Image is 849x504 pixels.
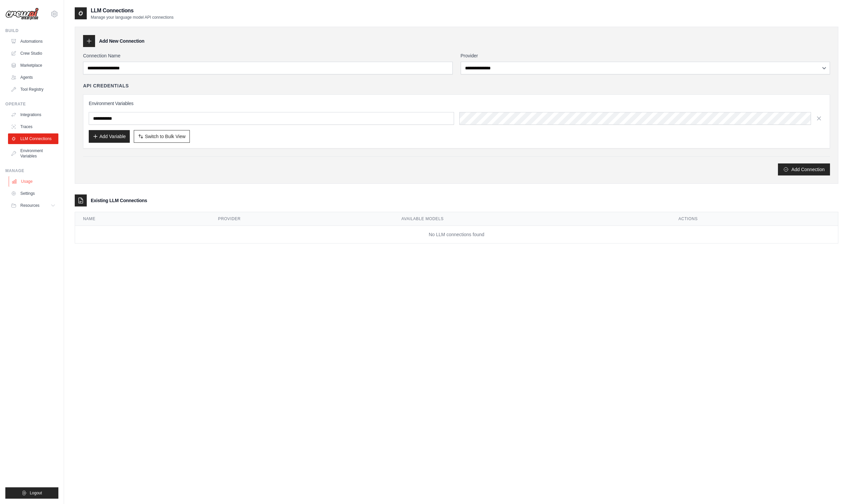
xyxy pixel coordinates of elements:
a: Usage [9,176,59,187]
span: Resources [20,203,39,208]
h2: LLM Connections [91,7,173,15]
a: Integrations [8,109,58,120]
button: Add Variable [89,130,130,143]
div: Manage [5,168,58,173]
button: Add Connection [778,163,830,175]
h3: Existing LLM Connections [91,197,147,204]
button: Resources [8,200,58,211]
span: Switch to Bulk View [145,133,185,140]
button: Logout [5,487,58,499]
label: Provider [461,52,830,59]
td: No LLM connections found [75,226,838,243]
a: Settings [8,188,58,199]
h3: Environment Variables [89,100,824,107]
p: Manage your language model API connections [91,15,173,20]
th: Name [75,212,210,226]
h3: Add New Connection [99,38,144,44]
a: LLM Connections [8,133,58,144]
button: Switch to Bulk View [134,130,190,143]
a: Tool Registry [8,84,58,95]
a: Traces [8,121,58,132]
span: Logout [30,490,42,496]
div: Operate [5,101,58,107]
div: Build [5,28,58,33]
a: Agents [8,72,58,83]
h4: API Credentials [83,82,129,89]
a: Automations [8,36,58,47]
a: Crew Studio [8,48,58,59]
img: Logo [5,8,39,20]
th: Provider [210,212,393,226]
th: Available Models [393,212,671,226]
a: Environment Variables [8,145,58,161]
label: Connection Name [83,52,453,59]
th: Actions [671,212,838,226]
a: Marketplace [8,60,58,71]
